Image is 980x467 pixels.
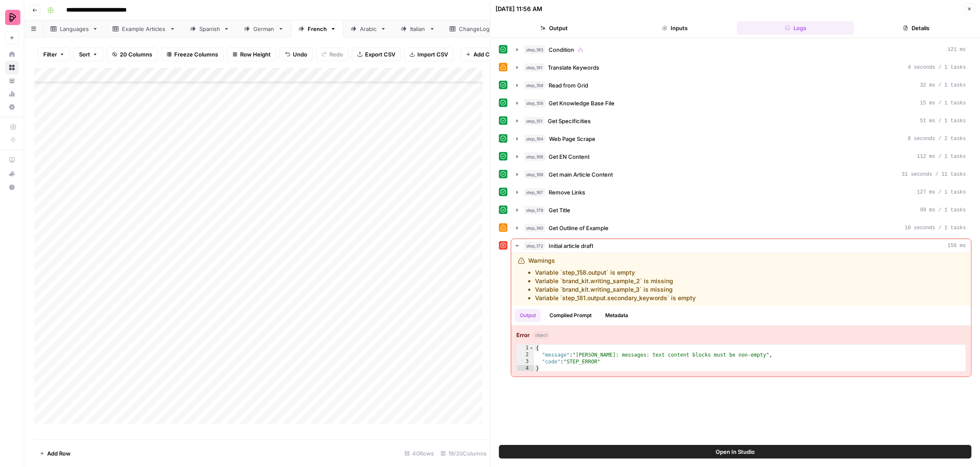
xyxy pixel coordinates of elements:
button: Metadata [600,309,633,322]
li: Variable `step_158.output` is empty [535,268,696,277]
div: 40 Rows [401,447,437,460]
button: 31 seconds / 11 tasks [511,168,971,181]
span: step_160 [524,224,545,232]
span: step_159 [524,81,545,90]
span: Filter [43,50,57,59]
span: step_189 [524,170,545,179]
button: Workspace: Preply [5,7,19,28]
button: 20 Columns [107,48,158,61]
span: Initial article draft [549,242,593,250]
span: step_183 [524,45,545,54]
button: What's new? [5,167,19,180]
span: 15 ms / 1 tasks [920,99,966,107]
span: Redo [329,50,343,59]
span: 127 ms / 1 tasks [917,188,966,196]
button: Row Height [227,48,276,61]
span: Sort [79,50,90,59]
button: 32 ms / 1 tasks [511,79,971,92]
div: ChangeLog [459,25,490,33]
div: German [253,25,275,33]
a: ChangeLog [442,20,506,37]
button: Filter [38,48,70,61]
button: Add Column [460,48,512,61]
div: Spanish [199,25,220,33]
span: 20 Columns [120,50,152,59]
span: 121 ms [948,46,966,53]
button: Logs [737,21,854,35]
button: 127 ms / 1 tasks [511,186,971,199]
button: Add Row [34,447,76,460]
div: Arabic [360,25,377,33]
span: Read from Grid [549,81,588,90]
span: step_164 [524,135,546,143]
button: Open In Studio [499,445,972,459]
span: Import CSV [417,50,448,59]
a: Spanish [183,20,237,37]
div: 19/20 Columns [437,447,490,460]
span: Open In Studio [716,447,755,456]
span: Freeze Columns [174,50,218,59]
span: step_179 [524,206,545,214]
button: Output [515,309,541,322]
span: Web Page Scrape [549,135,595,143]
span: step_151 [524,117,544,125]
span: 8 seconds / 2 tasks [908,135,966,143]
span: step_167 [524,188,545,197]
span: step_166 [524,152,545,161]
a: Settings [5,100,19,114]
button: 112 ms / 1 tasks [511,150,971,163]
span: Get Outline of Example [549,224,609,232]
a: Browse [5,61,19,74]
li: Variable `brand_kit.writing_sample_3` is missing [535,285,696,294]
li: Variable `brand_kit.writing_sample_2` is missing [535,277,696,285]
div: Italian [410,25,426,33]
a: Usage [5,87,19,101]
button: Freeze Columns [161,48,224,61]
span: Toggle code folding, rows 1 through 4 [529,345,534,352]
div: 156 ms [511,253,971,377]
a: AirOps Academy [5,153,19,167]
span: Get Title [549,206,570,214]
span: Get EN Content [549,152,589,161]
button: Sort [74,48,103,61]
div: What's new? [6,167,18,180]
a: German [237,20,291,37]
div: Languages [60,25,89,33]
span: Export CSV [365,50,395,59]
div: Example Articles [122,25,166,33]
span: Remove Links [549,188,585,197]
span: step_172 [524,242,545,250]
span: Add Column [473,50,506,59]
button: 51 ms / 1 tasks [511,114,971,128]
button: 156 ms [511,239,971,253]
button: Help + Support [5,180,19,194]
span: Get main Article Content [549,170,613,179]
span: 51 ms / 1 tasks [920,117,966,125]
a: Languages [43,20,105,37]
span: object [533,331,549,339]
img: Preply Logo [5,10,20,25]
span: Get Specificities [548,117,591,125]
button: Output [496,21,613,35]
button: Import CSV [404,48,453,61]
a: Example Articles [105,20,183,37]
button: 4 seconds / 1 tasks [511,61,971,74]
div: Warnings [528,256,696,302]
button: 15 ms / 1 tasks [511,96,971,110]
span: step_158 [524,99,545,107]
div: 4 [517,365,534,372]
div: [DATE] 11:56 AM [496,5,542,13]
span: 10 seconds / 1 tasks [905,224,966,232]
span: Undo [293,50,307,59]
a: Your Data [5,74,19,87]
span: 156 ms [948,242,966,250]
button: Details [858,21,975,35]
div: 3 [517,358,534,365]
button: Undo [280,48,313,61]
button: Export CSV [352,48,401,61]
div: French [308,25,327,33]
a: Arabic [343,20,394,37]
a: Italian [394,20,442,37]
span: Translate Keywords [548,63,599,72]
div: 2 [517,352,534,358]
